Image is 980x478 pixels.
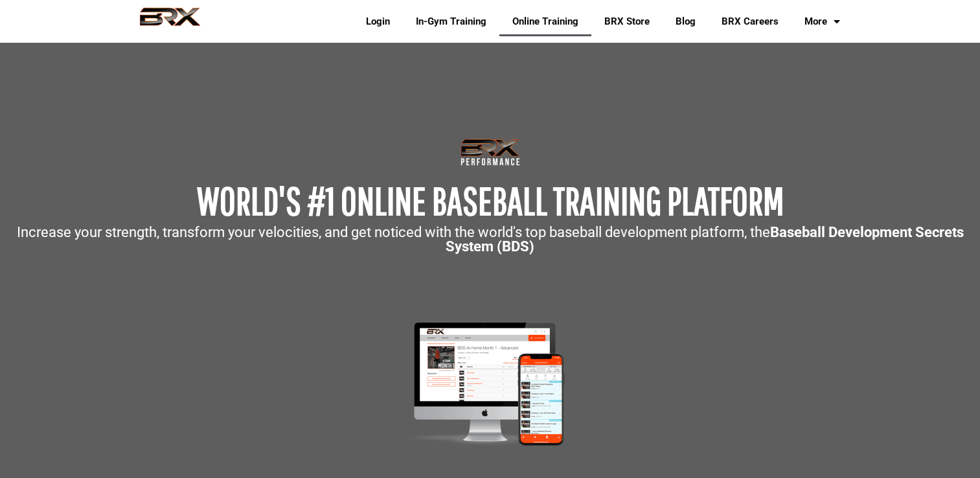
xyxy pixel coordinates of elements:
[792,6,853,36] a: More
[709,6,792,36] a: BRX Careers
[387,319,593,449] img: Mockup-2-large
[446,224,964,255] strong: Baseball Development Secrets System (BDS)
[403,6,499,36] a: In-Gym Training
[499,6,591,36] a: Online Training
[197,178,784,223] span: WORLD'S #1 ONLINE BASEBALL TRAINING PLATFORM
[459,136,522,168] img: Transparent-Black-BRX-Logo-White-Performance
[591,6,663,36] a: BRX Store
[128,7,212,36] img: BRX Performance
[663,6,709,36] a: Blog
[6,225,974,254] p: Increase your strength, transform your velocities, and get noticed with the world's top baseball ...
[353,6,403,36] a: Login
[343,6,853,36] div: Navigation Menu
